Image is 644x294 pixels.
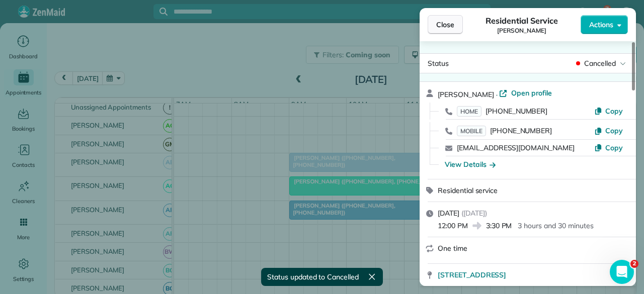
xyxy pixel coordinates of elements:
[490,126,552,135] span: [PHONE_NUMBER]
[438,221,468,231] span: 12:00 PM
[486,221,512,231] span: 3:30 PM
[610,260,634,284] iframe: Intercom live chat
[438,244,467,253] span: One time
[630,260,638,268] span: 2
[428,15,463,34] button: Close
[438,270,506,280] span: [STREET_ADDRESS]
[497,27,546,35] span: [PERSON_NAME]
[594,143,623,153] button: Copy
[428,59,449,68] span: Status
[605,143,623,152] span: Copy
[605,107,623,116] span: Copy
[438,90,494,99] span: [PERSON_NAME]
[267,272,359,282] span: Status updated to Cancelled
[457,126,552,136] a: MOBILE[PHONE_NUMBER]
[605,126,623,135] span: Copy
[584,58,616,68] span: Cancelled
[457,126,486,136] span: MOBILE
[518,221,593,231] p: 3 hours and 30 minutes
[438,270,630,280] a: [STREET_ADDRESS]
[445,159,496,169] button: View Details
[494,90,500,99] span: ·
[594,126,623,136] button: Copy
[457,106,547,116] a: HOME[PHONE_NUMBER]
[486,107,547,116] span: [PHONE_NUMBER]
[438,209,459,218] span: [DATE]
[511,88,552,98] span: Open profile
[438,186,498,195] span: Residential service
[436,20,454,30] span: Close
[499,88,552,98] a: Open profile
[486,15,557,27] span: Residential Service
[457,106,481,117] span: HOME
[589,20,613,30] span: Actions
[461,209,487,218] span: ( [DATE] )
[594,106,623,116] button: Copy
[457,143,575,152] a: [EMAIL_ADDRESS][DOMAIN_NAME]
